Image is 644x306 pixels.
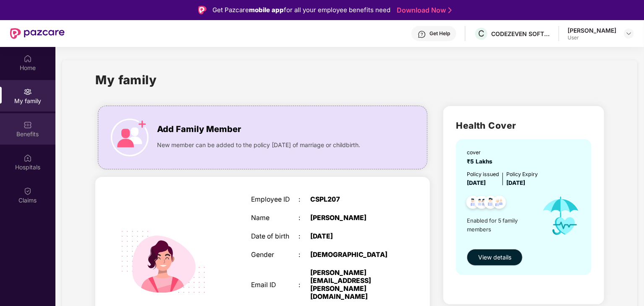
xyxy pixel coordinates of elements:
h1: My family [95,70,157,89]
img: svg+xml;base64,PHN2ZyBpZD0iSGVscC0zMngzMiIgeG1sbnM9Imh0dHA6Ly93d3cudzMub3JnLzIwMDAvc3ZnIiB3aWR0aD... [418,30,426,39]
span: Enabled for 5 family members [467,216,534,233]
img: New Pazcare Logo [10,28,65,39]
div: Date of birth [251,233,298,241]
div: Gender [251,251,298,259]
div: : [298,281,310,289]
div: : [298,233,310,241]
div: : [298,214,310,222]
div: [DEMOGRAPHIC_DATA] [310,251,393,259]
div: [DATE] [310,233,393,241]
img: icon [111,119,149,156]
div: CODEZEVEN SOFTWARE PRIVATE LIMITED [491,30,550,38]
div: User [568,34,616,41]
img: Logo [198,6,207,14]
span: View details [478,253,511,262]
img: svg+xml;base64,PHN2ZyB4bWxucz0iaHR0cDovL3d3dy53My5vcmcvMjAwMC9zdmciIHdpZHRoPSI0OC45NDMiIGhlaWdodD... [463,193,483,214]
div: : [298,196,310,204]
div: Employee ID [251,196,298,204]
img: svg+xml;base64,PHN2ZyBpZD0iSG9tZSIgeG1sbnM9Imh0dHA6Ly93d3cudzMub3JnLzIwMDAvc3ZnIiB3aWR0aD0iMjAiIG... [24,54,32,63]
img: Stroke [448,6,452,15]
img: svg+xml;base64,PHN2ZyB4bWxucz0iaHR0cDovL3d3dy53My5vcmcvMjAwMC9zdmciIHdpZHRoPSI0OC45NDMiIGhlaWdodD... [489,193,510,214]
img: svg+xml;base64,PHN2ZyBpZD0iQmVuZWZpdHMiIHhtbG5zPSJodHRwOi8vd3d3LnczLm9yZy8yMDAwL3N2ZyIgd2lkdGg9Ij... [24,121,32,129]
img: svg+xml;base64,PHN2ZyB4bWxucz0iaHR0cDovL3d3dy53My5vcmcvMjAwMC9zdmciIHdpZHRoPSI0OC45NDMiIGhlaWdodD... [480,193,501,214]
span: Add Family Member [157,123,241,136]
span: [DATE] [467,179,486,186]
div: Get Help [429,30,450,37]
div: Policy issued [467,170,499,178]
div: Name [251,214,298,222]
img: svg+xml;base64,PHN2ZyB4bWxucz0iaHR0cDovL3d3dy53My5vcmcvMjAwMC9zdmciIHdpZHRoPSI0OC45MTUiIGhlaWdodD... [471,193,492,214]
strong: mobile app [249,6,284,14]
div: : [298,251,310,259]
span: C [478,29,484,39]
h2: Health Cover [456,119,592,132]
img: svg+xml;base64,PHN2ZyBpZD0iRHJvcGRvd24tMzJ4MzIiIHhtbG5zPSJodHRwOi8vd3d3LnczLm9yZy8yMDAwL3N2ZyIgd2... [626,30,632,37]
img: svg+xml;base64,PHN2ZyBpZD0iSG9zcGl0YWxzIiB4bWxucz0iaHR0cDovL3d3dy53My5vcmcvMjAwMC9zdmciIHdpZHRoPS... [24,154,32,162]
div: Email ID [251,281,298,289]
button: View details [467,249,523,266]
span: ₹5 Lakhs [467,158,496,165]
div: [PERSON_NAME] [568,26,616,34]
img: icon [534,187,587,244]
span: [DATE] [506,179,525,186]
img: svg+xml;base64,PHN2ZyBpZD0iQ2xhaW0iIHhtbG5zPSJodHRwOi8vd3d3LnczLm9yZy8yMDAwL3N2ZyIgd2lkdGg9IjIwIi... [24,187,32,195]
a: Download Now [397,6,449,15]
div: [PERSON_NAME][EMAIL_ADDRESS][PERSON_NAME][DOMAIN_NAME] [310,269,393,301]
div: Policy Expiry [506,170,538,178]
div: CSPL207 [310,196,393,204]
div: [PERSON_NAME] [310,214,393,222]
div: Get Pazcare for all your employee benefits need [212,5,390,15]
div: cover [467,148,496,156]
img: svg+xml;base64,PHN2ZyB3aWR0aD0iMjAiIGhlaWdodD0iMjAiIHZpZXdCb3g9IjAgMCAyMCAyMCIgZmlsbD0ibm9uZSIgeG... [24,88,32,96]
span: New member can be added to the policy [DATE] of marriage or childbirth. [157,140,360,150]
